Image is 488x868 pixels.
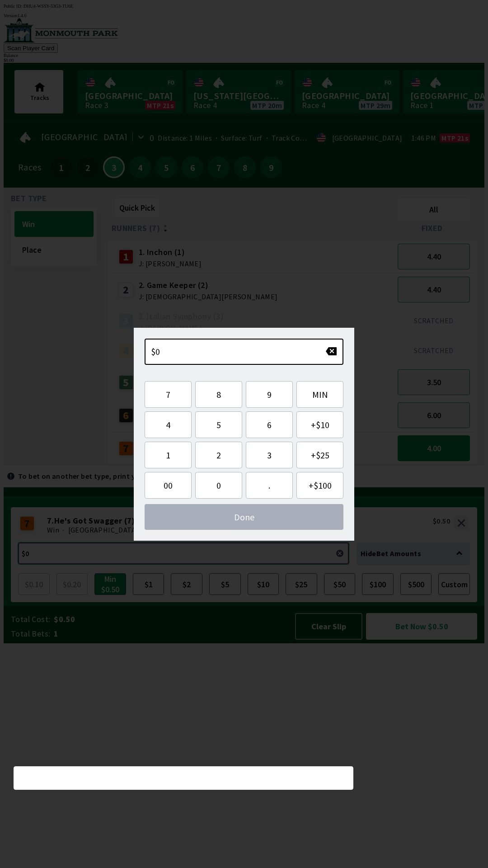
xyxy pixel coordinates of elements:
button: 8 [195,381,242,408]
span: 9 [253,389,285,400]
button: Done [145,504,343,530]
button: 6 [246,411,293,438]
button: . [246,472,293,499]
span: MIN [304,389,336,400]
button: 4 [145,411,192,438]
span: 8 [203,389,235,400]
button: 5 [195,411,242,438]
button: +$25 [296,442,343,468]
span: + $100 [304,480,336,491]
button: 00 [145,472,192,499]
span: 3 [253,449,285,461]
span: Done [152,511,336,523]
span: 5 [203,419,235,430]
button: 0 [195,472,242,499]
button: 2 [195,442,242,468]
span: 4 [152,419,184,430]
span: 7 [152,389,184,400]
span: 1 [152,449,184,461]
span: 0 [203,480,235,491]
button: MIN [296,381,343,408]
span: 6 [253,419,285,430]
span: 2 [203,449,235,461]
span: + $25 [304,449,336,461]
span: $0 [151,346,160,357]
button: 3 [246,442,293,468]
button: +$100 [296,472,343,499]
button: 9 [246,381,293,408]
button: 7 [145,381,192,408]
span: 00 [152,480,184,491]
span: . [253,480,285,491]
button: +$10 [296,411,343,438]
span: + $10 [304,419,336,430]
button: 1 [145,442,192,468]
